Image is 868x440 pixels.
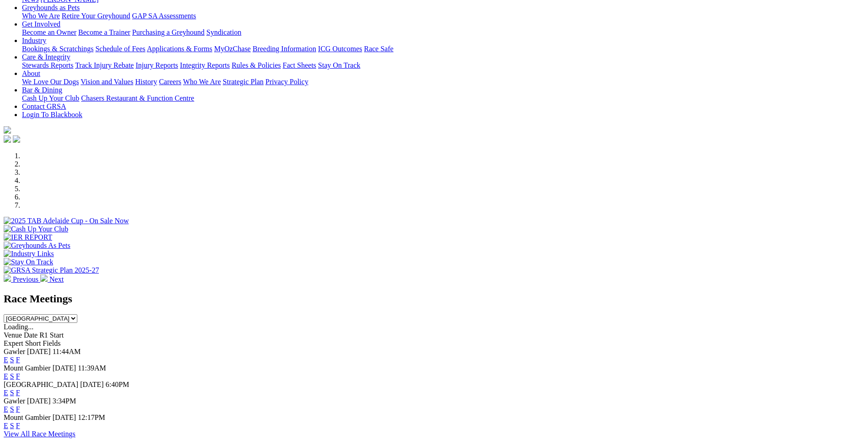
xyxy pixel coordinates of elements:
[22,37,46,44] a: Industry
[135,61,178,69] a: Injury Reports
[4,274,11,282] img: chevron-left-pager-white.svg
[180,61,230,69] a: Integrity Reports
[364,45,393,53] a: Race Safe
[53,397,76,405] span: 3:34PM
[132,28,205,36] a: Purchasing a Greyhound
[53,348,81,355] span: 11:44AM
[40,274,48,282] img: chevron-right-pager-white.svg
[4,225,68,233] img: Cash Up Your Club
[22,61,864,70] div: Care & Integrity
[4,331,22,339] span: Venue
[4,356,8,364] a: E
[4,430,75,438] a: View All Race Meetings
[232,61,281,69] a: Rules & Policies
[78,364,106,372] span: 11:39AM
[16,372,20,380] a: F
[10,405,14,413] a: S
[95,45,145,53] a: Schedule of Fees
[75,61,134,69] a: Track Injury Rebate
[22,102,66,110] a: Contact GRSA
[78,28,130,36] a: Become a Trainer
[40,275,64,283] a: Next
[10,422,14,429] a: S
[4,381,78,388] span: [GEOGRAPHIC_DATA]
[4,266,99,274] img: GRSA Strategic Plan 2025-27
[22,111,82,118] a: Login To Blackbook
[10,389,14,397] a: S
[4,372,8,380] a: E
[22,94,79,102] a: Cash Up Your Club
[4,397,25,405] span: Gawler
[22,94,864,102] div: Bar & Dining
[135,78,157,86] a: History
[43,339,60,347] span: Fields
[4,413,51,421] span: Mount Gambier
[22,61,73,69] a: Stewards Reports
[265,78,308,86] a: Privacy Policy
[253,45,316,53] a: Breeding Information
[4,233,52,241] img: IER REPORT
[22,28,76,36] a: Become an Owner
[22,28,864,37] div: Get Involved
[22,4,80,11] a: Greyhounds as Pets
[16,389,20,397] a: F
[283,61,316,69] a: Fact Sheets
[10,356,14,364] a: S
[22,12,864,20] div: Greyhounds as Pets
[4,348,25,355] span: Gawler
[22,78,864,86] div: About
[53,413,76,421] span: [DATE]
[318,45,362,53] a: ICG Outcomes
[81,78,133,86] a: Vision and Values
[10,372,14,380] a: S
[22,45,864,53] div: Industry
[22,70,40,77] a: About
[22,12,60,20] a: Who We Are
[206,28,241,36] a: Syndication
[223,78,264,86] a: Strategic Plan
[183,78,221,86] a: Who We Are
[27,397,51,405] span: [DATE]
[214,45,251,53] a: MyOzChase
[22,20,60,28] a: Get Involved
[4,422,8,429] a: E
[4,389,8,397] a: E
[4,250,54,258] img: Industry Links
[13,135,20,143] img: twitter.svg
[49,275,64,283] span: Next
[22,53,70,61] a: Care & Integrity
[4,405,8,413] a: E
[4,217,129,225] img: 2025 TAB Adelaide Cup - On Sale Now
[16,356,20,364] a: F
[78,413,105,421] span: 12:17PM
[27,348,51,355] span: [DATE]
[22,78,79,86] a: We Love Our Dogs
[62,12,130,20] a: Retire Your Greyhound
[106,381,129,388] span: 6:40PM
[39,331,64,339] span: R1 Start
[80,381,104,388] span: [DATE]
[4,126,11,134] img: logo-grsa-white.png
[53,364,76,372] span: [DATE]
[81,94,194,102] a: Chasers Restaurant & Function Centre
[318,61,360,69] a: Stay On Track
[4,275,40,283] a: Previous
[16,422,20,429] a: F
[4,135,11,143] img: facebook.svg
[24,331,38,339] span: Date
[147,45,212,53] a: Applications & Forms
[132,12,196,20] a: GAP SA Assessments
[25,339,41,347] span: Short
[4,258,53,266] img: Stay On Track
[22,86,62,94] a: Bar & Dining
[16,405,20,413] a: F
[4,241,70,250] img: Greyhounds As Pets
[4,364,51,372] span: Mount Gambier
[4,293,864,305] h2: Race Meetings
[4,323,33,331] span: Loading...
[13,275,38,283] span: Previous
[4,339,23,347] span: Expert
[22,45,93,53] a: Bookings & Scratchings
[159,78,181,86] a: Careers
